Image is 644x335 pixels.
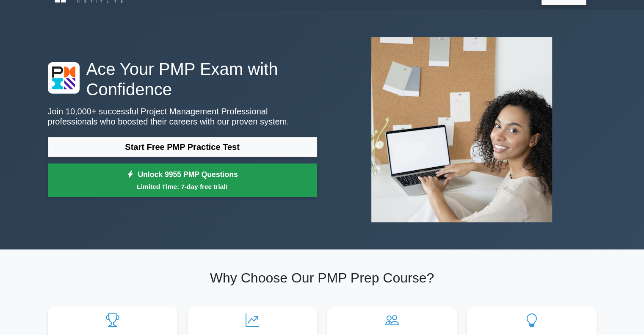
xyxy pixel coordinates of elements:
[58,182,307,191] small: Limited Time: 7-day free trial!
[48,270,597,286] h2: Why Choose Our PMP Prep Course?
[48,106,317,127] p: Join 10,000+ successful Project Management Professional professionals who boosted their careers w...
[48,137,317,157] a: Start Free PMP Practice Test
[48,163,317,197] a: Unlock 9955 PMP QuestionsLimited Time: 7-day free trial!
[48,59,317,100] h1: Ace Your PMP Exam with Confidence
